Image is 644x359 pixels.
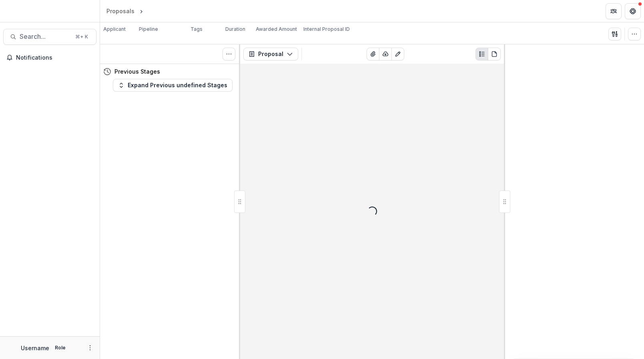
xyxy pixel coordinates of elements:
[21,344,49,352] p: Username
[243,48,298,60] button: Proposal
[3,29,96,45] button: Search...
[475,48,488,60] button: Plaintext view
[103,5,138,17] a: Proposals
[20,33,70,40] span: Search...
[85,343,95,353] button: More
[139,26,158,33] p: Pipeline
[16,54,93,61] span: Notifications
[52,344,68,351] p: Role
[114,67,160,76] h4: Previous Stages
[106,7,134,15] div: Proposals
[256,26,297,33] p: Awarded Amount
[191,26,203,33] p: Tags
[367,48,379,60] button: View Attached Files
[488,48,501,60] button: PDF view
[74,32,90,41] div: ⌘ + K
[3,51,96,64] button: Notifications
[103,5,179,17] nav: breadcrumb
[103,26,126,33] p: Applicant
[225,26,245,33] p: Duration
[606,3,622,19] button: Partners
[391,48,404,60] button: Edit as form
[303,26,350,33] p: Internal Proposal ID
[113,79,233,92] button: Expand Previous undefined Stages
[625,3,641,19] button: Get Help
[223,48,235,60] button: Toggle View Cancelled Tasks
